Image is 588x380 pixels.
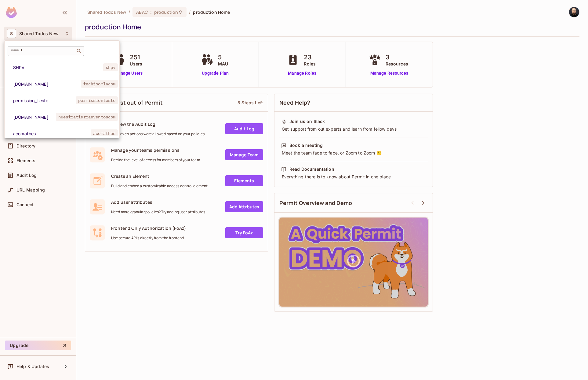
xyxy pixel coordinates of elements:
[91,129,118,137] span: acomathes
[13,131,91,136] span: acomathes
[103,63,118,71] span: shpv
[81,80,118,88] span: techjoomlacom
[76,96,118,104] span: permissionteste
[56,113,118,121] span: nuestratierraeventoscom
[13,98,76,103] span: permission_teste
[13,65,103,70] span: SHPV
[13,81,81,87] span: [DOMAIN_NAME]
[13,114,56,120] span: [DOMAIN_NAME]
